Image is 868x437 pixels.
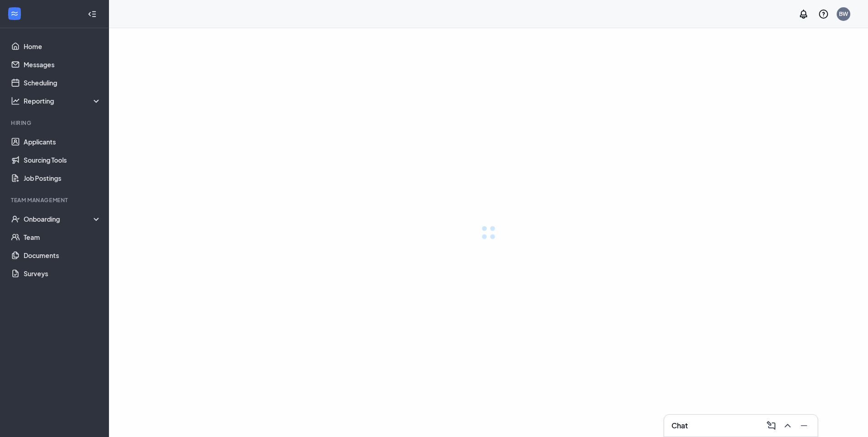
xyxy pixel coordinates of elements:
[10,9,19,18] svg: WorkstreamLogo
[839,10,848,18] div: BW
[798,9,809,20] svg: Notifications
[24,246,101,264] a: Documents
[763,418,778,433] button: ComposeMessage
[24,214,102,223] div: Onboarding
[24,133,101,151] a: Applicants
[88,10,97,19] svg: Collapse
[24,55,101,74] a: Messages
[796,418,810,433] button: Minimize
[24,228,101,246] a: Team
[11,119,99,127] div: Hiring
[11,96,20,105] svg: Analysis
[24,264,101,283] a: Surveys
[11,214,20,223] svg: UserCheck
[818,9,829,20] svg: QuestionInfo
[799,420,809,431] svg: Minimize
[24,74,101,92] a: Scheduling
[779,418,794,433] button: ChevronUp
[766,420,777,431] svg: ComposeMessage
[11,196,99,204] div: Team Management
[24,151,101,169] a: Sourcing Tools
[671,421,688,431] h3: Chat
[24,169,101,187] a: Job Postings
[24,37,101,55] a: Home
[24,96,102,105] div: Reporting
[782,420,793,431] svg: ChevronUp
